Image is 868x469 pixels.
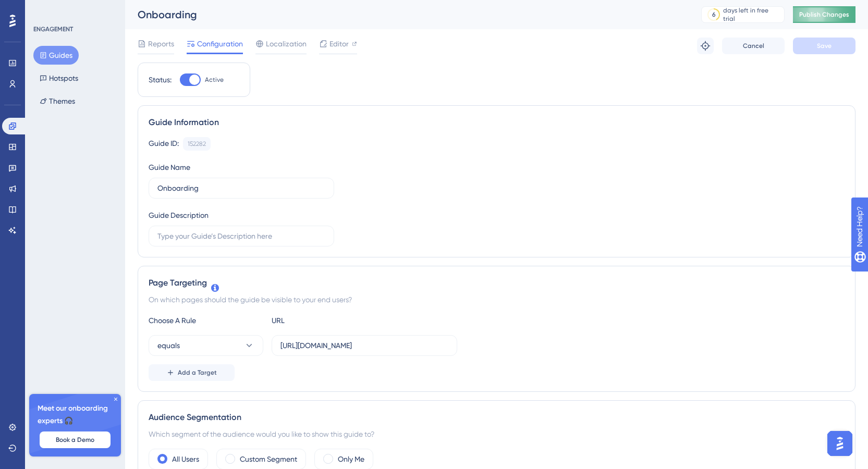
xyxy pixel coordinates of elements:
[793,38,855,54] button: Save
[157,182,325,194] input: Type your Guide’s Name here
[157,339,180,352] span: equals
[240,453,297,465] label: Custom Segment
[149,428,845,440] div: Which segment of the audience would you like to show this guide to?
[793,6,855,23] button: Publish Changes
[149,364,235,381] button: Add a Target
[205,76,224,84] span: Active
[824,428,855,459] iframe: UserGuiding AI Assistant Launcher
[149,137,179,151] div: Guide ID:
[25,3,65,15] span: Need Help?
[157,230,325,242] input: Type your Guide’s Description here
[329,38,349,50] span: Editor
[33,92,81,110] button: Themes
[172,453,199,465] label: All Users
[149,411,845,424] div: Audience Segmentation
[149,116,845,129] div: Guide Information
[149,73,172,86] div: Status:
[33,46,79,65] button: Guides
[149,277,845,289] div: Page Targeting
[197,38,243,50] span: Configuration
[743,42,764,50] span: Cancel
[817,42,832,50] span: Save
[188,140,206,148] div: 152282
[138,7,675,22] div: Onboarding
[38,402,113,427] span: Meet our onboarding experts 🎧
[148,38,174,50] span: Reports
[712,10,716,19] div: 6
[338,453,364,465] label: Only Me
[33,25,73,33] div: ENGAGEMENT
[722,38,785,54] button: Cancel
[280,340,448,351] input: yourwebsite.com/path
[723,6,781,23] div: days left in free trial
[149,161,190,174] div: Guide Name
[149,293,845,306] div: On which pages should the guide be visible to your end users?
[149,209,209,221] div: Guide Description
[266,38,307,50] span: Localization
[56,436,94,444] span: Book a Demo
[149,314,263,327] div: Choose A Rule
[178,368,217,377] span: Add a Target
[272,314,386,327] div: URL
[149,335,263,356] button: equals
[33,69,84,88] button: Hotspots
[799,10,849,19] span: Publish Changes
[40,431,111,448] button: Book a Demo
